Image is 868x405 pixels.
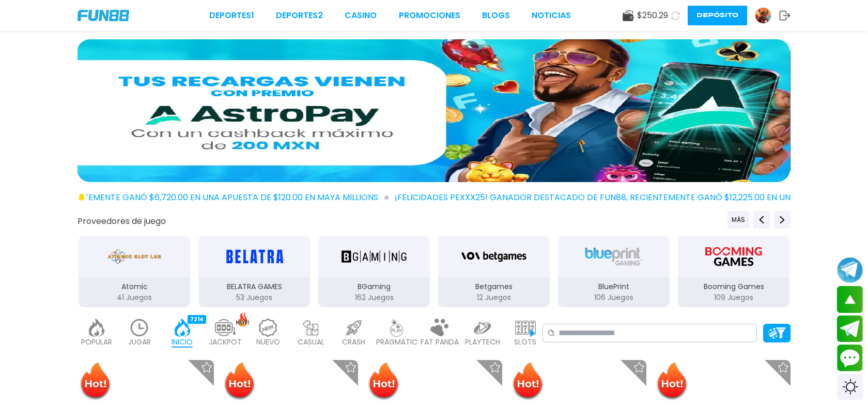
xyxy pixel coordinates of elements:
[188,315,206,324] div: 7214
[678,281,789,292] p: Booming Games
[674,235,794,308] button: Booming Games
[753,211,770,229] button: Previous providers
[429,319,450,337] img: fat_panda_light.webp
[344,319,364,337] img: crash_light.webp
[837,374,863,400] div: Switch theme
[86,319,107,337] img: popular_light.webp
[688,6,747,25] button: Depósito
[74,235,194,308] button: Atomic
[194,235,314,308] button: BELATRA GAMES
[318,281,430,292] p: BGaming
[215,319,236,337] img: jackpot_light.webp
[345,9,377,22] a: CASINO
[318,292,430,303] p: 162 Juegos
[755,7,779,24] a: Avatar
[837,344,863,371] button: Contact customer service
[438,292,550,303] p: 12 Juegos
[78,10,129,21] img: Company Logo
[298,337,324,348] p: CASUAL
[222,242,287,271] img: BELATRA GAMES
[376,337,417,348] p: PRAGMATIC
[276,9,323,22] a: Deportes2
[837,257,863,283] button: Join telegram channel
[77,39,790,182] img: 15% de cash back pagando con AstroPay
[314,235,434,308] button: BGaming
[342,337,365,348] p: CRASH
[78,216,166,227] button: Proveedores de juego
[198,281,310,292] p: BELATRA GAMES
[637,9,668,22] span: $ 250.29
[434,235,554,308] button: Betgames
[79,292,190,303] p: 41 Juegos
[701,242,766,271] img: Booming Games
[421,337,459,348] p: FAT PANDA
[342,242,407,271] img: BGaming
[81,337,112,348] p: POPULAR
[198,292,310,303] p: 53 Juegos
[514,337,536,348] p: SLOTS
[461,242,526,271] img: Betgames
[172,319,193,337] img: home_active.webp
[223,361,256,401] img: Hot
[678,292,789,303] p: 109 Juegos
[755,8,771,23] img: Avatar
[386,319,407,337] img: pragmatic_light.webp
[256,337,280,348] p: NUEVO
[532,9,571,22] a: NOTICIAS
[79,281,190,292] p: Atomic
[129,319,150,337] img: recent_light.webp
[258,319,278,337] img: new_light.webp
[438,281,550,292] p: Betgames
[367,361,400,401] img: Hot
[558,281,670,292] p: BluePrint
[465,337,500,348] p: PLAYTECH
[301,319,321,337] img: casual_light.webp
[768,327,786,338] img: Platform Filter
[128,337,151,348] p: JUGAR
[236,312,249,326] img: hot
[399,9,460,22] a: Promociones
[558,292,670,303] p: 106 Juegos
[837,286,863,313] button: scroll up
[482,9,510,22] a: BLOGS
[515,319,536,337] img: slots_light.webp
[79,361,112,401] img: Hot
[774,211,791,229] button: Next providers
[655,361,689,401] img: Hot
[472,319,493,337] img: playtech_light.webp
[172,337,193,348] p: INICIO
[581,242,646,271] img: BluePrint
[554,235,674,308] button: BluePrint
[105,242,163,271] img: Atomic
[209,337,242,348] p: JACKPOT
[837,316,863,342] button: Join telegram
[511,361,545,401] img: Hot
[727,211,749,229] button: Previous providers
[209,9,254,22] a: Deportes1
